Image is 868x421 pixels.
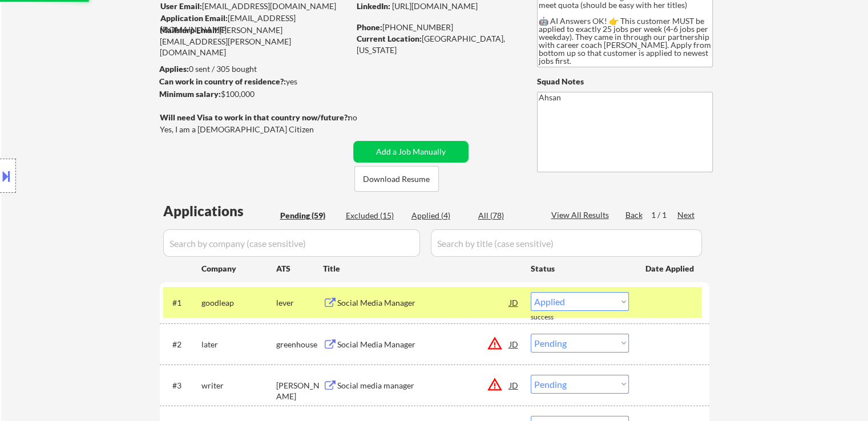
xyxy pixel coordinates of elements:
strong: Will need Visa to work in that country now/future?: [160,112,350,122]
div: Applied (4) [411,210,469,221]
strong: Can work in country of residence?: [159,76,286,86]
div: [GEOGRAPHIC_DATA], [US_STATE] [357,33,518,55]
div: Excluded (15) [346,210,403,221]
div: Pending (59) [280,210,337,221]
strong: Applies: [159,64,189,74]
div: #2 [172,339,192,350]
div: #1 [172,297,192,309]
div: [PERSON_NAME][EMAIL_ADDRESS][PERSON_NAME][DOMAIN_NAME] [160,25,349,58]
div: View All Results [551,209,612,221]
div: ATS [276,263,323,274]
div: 0 sent / 305 bought [159,63,349,75]
div: [PHONE_NUMBER] [357,22,518,33]
strong: Application Email: [160,13,228,23]
input: Search by company (case sensitive) [163,229,420,257]
div: Social Media Manager [337,297,510,309]
button: Add a Job Manually [353,141,469,163]
button: warning_amber [487,377,503,392]
div: [PERSON_NAME] [276,380,323,402]
a: [URL][DOMAIN_NAME] [392,1,478,11]
div: Yes, I am a [DEMOGRAPHIC_DATA] Citizen [160,124,353,135]
strong: User Email: [160,1,202,11]
div: JD [508,334,520,354]
div: Next [677,209,696,221]
input: Search by title (case sensitive) [431,229,702,257]
div: writer [201,380,276,391]
div: [EMAIL_ADDRESS][DOMAIN_NAME] [160,13,349,35]
strong: LinkedIn: [357,1,390,11]
div: Social Media Manager [337,339,510,350]
div: [EMAIL_ADDRESS][DOMAIN_NAME] [160,1,349,12]
div: success [531,313,576,322]
strong: Phone: [357,22,382,32]
strong: Current Location: [357,34,422,43]
div: JD [508,292,520,313]
div: Title [323,263,520,274]
div: Company [201,263,276,274]
div: Back [625,209,644,221]
div: 1 / 1 [651,209,677,221]
div: later [201,339,276,350]
div: Squad Notes [537,76,713,87]
div: #3 [172,380,192,391]
button: Download Resume [354,166,439,192]
div: All (78) [478,210,535,221]
button: warning_amber [487,335,503,351]
div: $100,000 [159,88,349,100]
div: Status [531,258,629,278]
div: greenhouse [276,339,323,350]
div: lever [276,297,323,309]
div: Date Applied [645,263,696,274]
strong: Mailslurp Email: [160,25,219,35]
div: JD [508,375,520,395]
div: no [348,112,381,123]
div: Applications [163,204,276,218]
div: yes [159,76,346,87]
div: goodleap [201,297,276,309]
div: Social media manager [337,380,510,391]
